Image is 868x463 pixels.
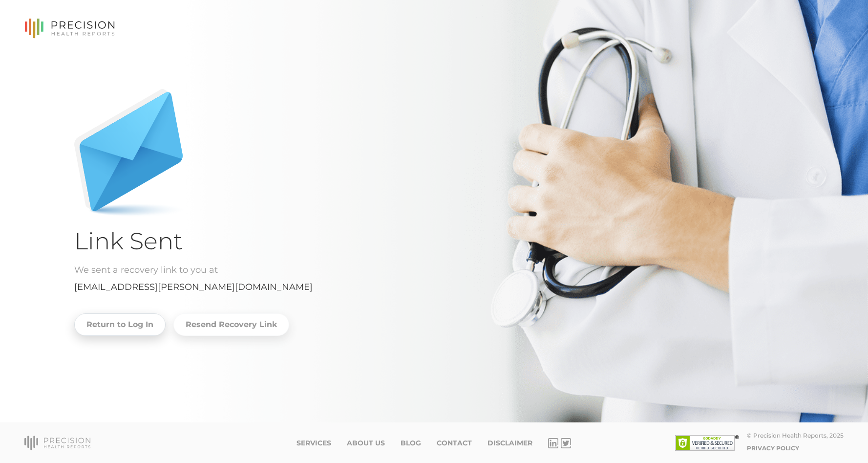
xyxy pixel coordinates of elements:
button: Resend Recovery Link [173,313,289,336]
a: Contact [437,439,472,447]
h2: Link Sent [74,227,387,256]
a: Privacy Policy [747,444,799,452]
a: About Us [347,439,385,447]
div: © Precision Health Reports, 2025 [747,432,844,439]
a: Blog [401,439,421,447]
div: [EMAIL_ADDRESS][PERSON_NAME][DOMAIN_NAME] [74,281,387,294]
a: Return to Log In [74,313,166,336]
img: SSL site seal - click to verify [675,435,739,451]
label: We sent a recovery link to you at [74,264,218,277]
a: Services [296,439,331,447]
a: Disclaimer [487,439,532,447]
